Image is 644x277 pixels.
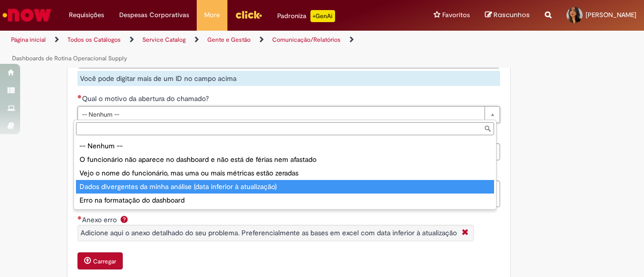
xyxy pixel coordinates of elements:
[76,194,494,207] div: Erro na formatação do dashboard
[74,137,496,209] ul: Qual o motivo da abertura do chamado?
[76,153,494,166] div: O funcionário não aparece no dashboard e não está de férias nem afastado
[76,180,494,194] div: Dados divergentes da minha análise (data inferior à atualização)
[76,139,494,153] div: -- Nenhum --
[76,166,494,180] div: Vejo o nome do funcionário, mas uma ou mais métricas estão zeradas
